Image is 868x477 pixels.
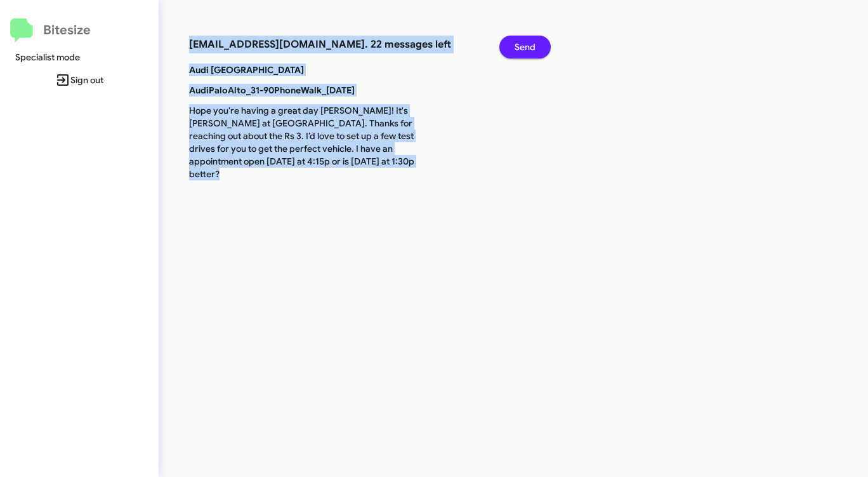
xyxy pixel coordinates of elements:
[189,84,355,96] b: AudiPaloAlto_31-90PhoneWalk_[DATE]
[189,64,304,76] b: Audi [GEOGRAPHIC_DATA]
[189,36,480,53] h3: [EMAIL_ADDRESS][DOMAIN_NAME]. 22 messages left
[180,104,428,180] p: Hope you're having a great day [PERSON_NAME]! It's [PERSON_NAME] at [GEOGRAPHIC_DATA]. Thanks for...
[10,18,91,43] a: Bitesize
[499,36,551,58] button: Send
[10,69,148,91] span: Sign out
[515,36,536,58] span: Send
